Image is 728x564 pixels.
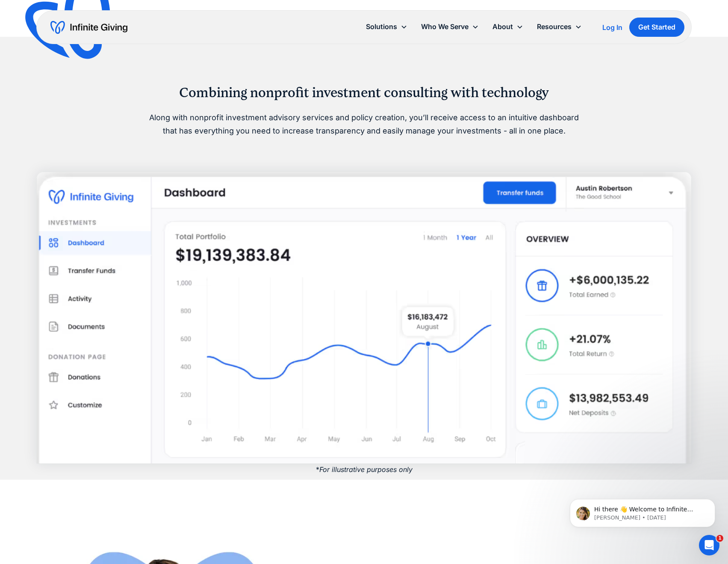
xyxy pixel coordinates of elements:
[537,21,572,33] div: Resources
[530,18,589,36] div: Resources
[414,18,486,36] div: Who We Serve
[145,85,583,101] h2: Combining nonprofit investment consulting with technology
[486,18,530,36] div: About
[366,21,397,33] div: Solutions
[716,535,723,542] span: 1
[492,21,513,33] div: About
[602,22,622,33] a: Log In
[699,535,719,555] iframe: Intercom live chat
[145,111,583,137] p: Along with nonprofit investment advisory services and policy creation, you’ll receive access to a...
[421,21,469,33] div: Who We Serve
[50,21,127,34] a: home
[359,18,414,36] div: Solutions
[319,465,413,474] em: For illustrative purposes only
[602,24,622,31] div: Log In
[629,18,684,37] a: Get Started
[557,481,728,541] iframe: Intercom notifications message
